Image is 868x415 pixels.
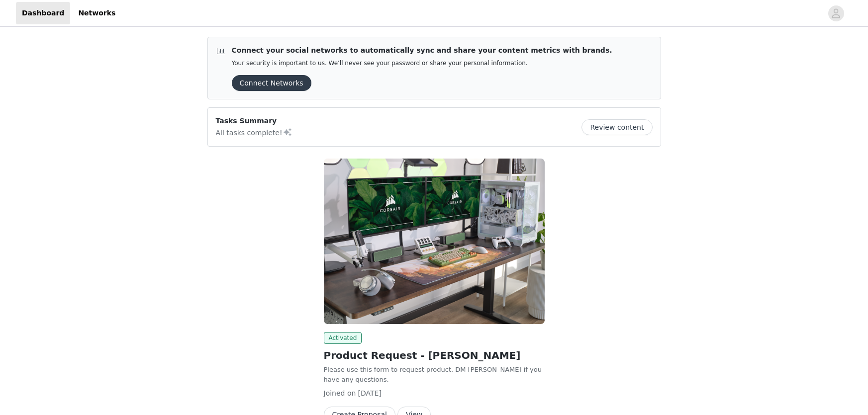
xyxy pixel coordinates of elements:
a: Dashboard [16,2,70,24]
a: Networks [72,2,121,24]
p: Your security is important to us. We’ll never see your password or share your personal information. [232,60,612,67]
span: Joined on [324,389,356,397]
p: Please use this form to request product. DM [PERSON_NAME] if you have any questions. [324,365,545,384]
p: All tasks complete! [216,126,292,138]
button: Connect Networks [232,75,311,91]
p: Connect your social networks to automatically sync and share your content metrics with brands. [232,45,612,56]
img: CORSAIR [324,159,545,324]
button: Review content [581,119,652,135]
p: Tasks Summary [216,116,292,126]
span: [DATE] [358,389,382,397]
span: Activated [324,332,362,344]
div: avatar [831,5,841,21]
h2: Product Request - [PERSON_NAME] [324,348,545,363]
